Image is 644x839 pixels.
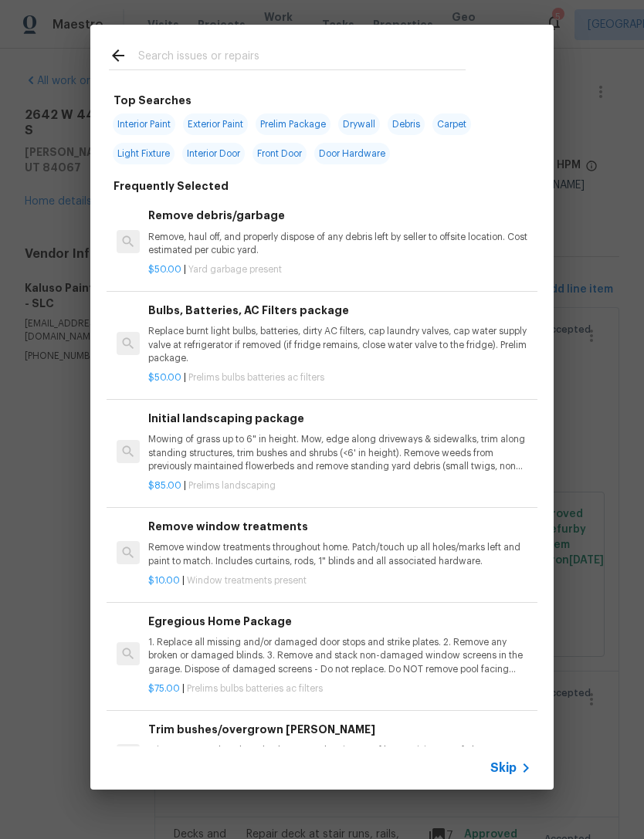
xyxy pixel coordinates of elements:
p: Remove, haul off, and properly dispose of any debris left by seller to offsite location. Cost est... [148,231,531,257]
h6: Initial landscaping package [148,410,531,427]
h6: Bulbs, Batteries, AC Filters package [148,302,531,319]
p: | [148,371,531,384]
span: Skip [490,760,517,776]
span: $85.00 [148,481,181,490]
span: Exterior Paint [183,113,248,135]
p: Remove window treatments throughout home. Patch/touch up all holes/marks left and paint to match.... [148,541,531,567]
span: Carpet [432,113,471,135]
span: Front Door [253,143,307,164]
p: Replace burnt light bulbs, batteries, dirty AC filters, cap laundry valves, cap water supply valv... [148,325,531,364]
p: Mowing of grass up to 6" in height. Mow, edge along driveways & sidewalks, trim along standing st... [148,433,531,472]
span: Interior Door [182,143,245,164]
h6: Egregious Home Package [148,613,531,630]
h6: Top Searches [114,92,192,109]
p: | [148,682,531,695]
span: $75.00 [148,684,180,693]
p: 1. Replace all missing and/or damaged door stops and strike plates. 2. Remove any broken or damag... [148,636,531,675]
h6: Frequently Selected [114,178,229,195]
span: Drywall [338,113,380,135]
span: Yard garbage present [188,265,282,274]
input: Search issues or repairs [138,46,466,69]
span: Window treatments present [187,576,307,585]
span: Prelims bulbs batteries ac filters [188,373,324,382]
span: $10.00 [148,576,180,585]
span: Prelim Package [256,113,330,135]
span: Light Fixture [113,143,175,164]
h6: Remove debris/garbage [148,207,531,224]
span: $50.00 [148,265,181,274]
p: | [148,263,531,276]
span: Prelims bulbs batteries ac filters [187,684,323,693]
p: | [148,574,531,587]
span: Interior Paint [113,113,175,135]
h6: Remove window treatments [148,518,531,535]
span: Debris [388,113,425,135]
span: Prelims landscaping [188,481,276,490]
h6: Trim bushes/overgrown [PERSON_NAME] [148,721,531,738]
p: | [148,479,531,492]
span: Door Hardware [314,143,390,164]
span: $50.00 [148,373,181,382]
p: Trim overgrown hegdes & bushes around perimeter of home giving 12" of clearance. Properly dispose... [148,744,531,770]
